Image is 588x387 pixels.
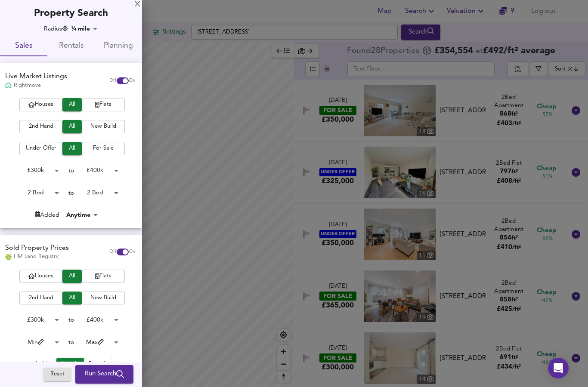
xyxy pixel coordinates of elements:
div: Min [15,336,62,349]
span: Rentals [53,40,90,53]
span: For Sale [86,144,121,154]
div: Max [74,336,121,349]
div: 2 Bed [74,186,121,200]
span: Flats [86,100,121,110]
button: 2nd Hand [19,292,62,305]
button: Include [56,358,84,371]
button: All [62,120,82,133]
span: On [129,249,135,255]
div: Rightmove [5,82,67,89]
div: £400k [74,164,121,177]
button: New Build [82,120,125,133]
span: Under Offer [24,144,58,154]
button: 2nd Hand [19,120,62,133]
span: New Build [86,293,121,303]
span: 2nd Hand [24,122,58,132]
div: to [68,166,74,175]
div: Live Market Listings [5,72,67,82]
div: to [68,316,74,324]
span: Exclude [88,359,108,369]
span: On [129,77,135,84]
button: Houses [19,98,62,111]
span: Sales [5,40,42,53]
div: Open Intercom Messenger [548,358,569,378]
button: For Sale [82,142,125,155]
div: ¼ mile [68,25,100,33]
div: HM Land Registry [5,253,69,261]
div: to [68,189,74,197]
button: Run Search [75,365,133,384]
img: Land Registry [5,254,12,260]
span: Include [61,359,80,369]
div: Anytime [64,211,101,219]
span: 2nd Hand [24,293,58,303]
span: Reset [48,370,67,380]
span: All [67,271,77,281]
img: Rightmove [5,82,12,89]
button: Reset [43,368,71,381]
div: Radius [44,25,68,33]
div: X [135,2,140,8]
div: 2 Bed [15,186,62,200]
span: Flats [86,271,121,281]
button: All [62,142,82,155]
button: Under Offer [19,142,62,155]
button: All [62,270,82,283]
button: New Build [82,292,125,305]
span: Houses [24,100,58,110]
span: Off [109,249,117,255]
span: New Build [86,122,121,132]
button: Flats [82,98,125,111]
span: Planning [100,40,137,53]
div: to [68,338,74,347]
span: All [67,144,77,154]
div: £300k [15,313,62,327]
div: Freehold [23,360,48,371]
div: £300k [15,164,62,177]
div: £400k [74,313,121,327]
span: Off [109,77,117,84]
span: All [67,122,77,132]
span: All [67,293,77,303]
span: All [67,100,77,110]
button: All [62,98,82,111]
button: Exclude [84,358,112,371]
div: Added [35,211,59,219]
button: All [62,292,82,305]
span: Run Search [85,369,124,380]
button: Houses [19,270,62,283]
span: Houses [24,271,58,281]
button: Flats [82,270,125,283]
div: Sold Property Prices [5,243,69,253]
